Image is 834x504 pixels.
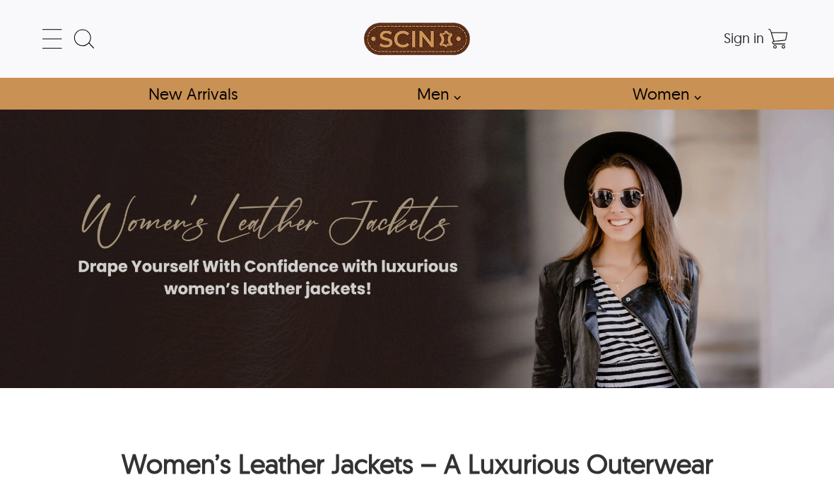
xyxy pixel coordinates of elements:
a: Shop Women Leather Jackets [616,78,709,110]
a: SCIN [292,7,542,71]
a: Shopping Cart [764,25,792,53]
a: Shop New Arrivals [132,78,253,110]
a: shop men's leather jackets [401,78,469,110]
h1: Women’s Leather Jackets – A Luxurious Outerwear [42,413,792,488]
span: Sign in [724,29,764,47]
img: SCIN [364,7,470,71]
a: Sign in [724,34,764,45]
